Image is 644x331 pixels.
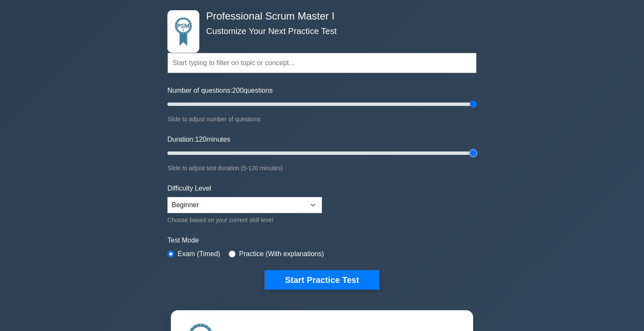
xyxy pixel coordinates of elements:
[232,87,244,94] span: 200
[167,114,477,124] div: Slide to adjust number of questions
[167,183,211,194] label: Difficulty Level
[167,134,230,145] label: Duration: minutes
[167,163,477,173] div: Slide to adjust test duration (5-120 minutes)
[178,249,220,259] label: Exam (Timed)
[167,53,477,73] input: Start typing to filter on topic or concept...
[167,86,273,96] label: Number of questions: questions
[167,235,477,245] label: Test Mode
[239,249,324,259] label: Practice (With explanations)
[195,136,207,143] span: 120
[264,270,379,290] button: Start Practice Test
[203,10,435,23] h4: Professional Scrum Master I
[167,215,322,225] div: Choose based on your current skill level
